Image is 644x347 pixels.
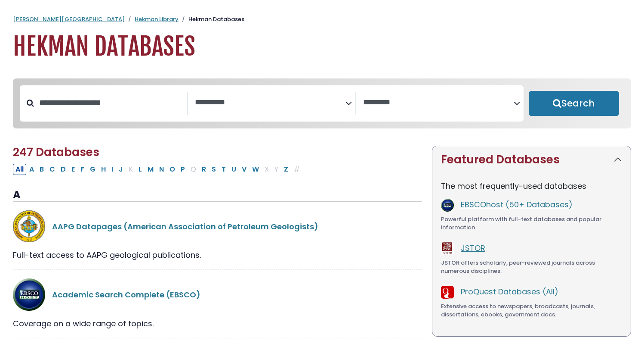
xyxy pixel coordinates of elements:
[13,15,125,23] a: [PERSON_NAME][GEOGRAPHIC_DATA]
[167,164,178,175] button: Filter Results O
[13,164,26,175] button: All
[58,164,68,175] button: Filter Results D
[441,215,622,232] div: Powerful platform with full-text databases and popular information.
[13,144,99,160] span: 247 Databases
[461,199,573,210] a: EBSCOhost (50+ Databases)
[250,164,262,175] button: Filter Results W
[239,164,249,175] button: Filter Results V
[441,302,622,319] div: Extensive access to newspapers, broadcasts, journals, dissertations, ebooks, government docs.
[109,164,116,175] button: Filter Results I
[87,164,98,175] button: Filter Results G
[209,164,219,175] button: Filter Results S
[13,318,422,329] div: Coverage on a wide range of topics.
[441,259,622,275] div: JSTOR offers scholarly, peer-reviewed journals across numerous disciplines.
[13,32,631,61] h1: Hekman Databases
[13,249,422,261] div: Full-text access to AAPG geological publications.
[52,289,200,300] a: Academic Search Complete (EBSCO)
[13,163,303,174] div: Alpha-list to filter by first letter of database name
[99,164,108,175] button: Filter Results H
[157,164,166,175] button: Filter Results N
[27,164,37,175] button: Filter Results A
[34,96,187,110] input: Search database by title or keyword
[363,98,514,107] textarea: Search
[281,164,291,175] button: Filter Results Z
[219,164,228,175] button: Filter Results T
[195,98,345,107] textarea: Search
[116,164,126,175] button: Filter Results J
[47,164,58,175] button: Filter Results C
[37,164,46,175] button: Filter Results B
[78,164,87,175] button: Filter Results F
[199,164,209,175] button: Filter Results R
[52,221,318,232] a: AAPG Datapages (American Association of Petroleum Geologists)
[441,180,622,192] p: The most frequently-used databases
[229,164,239,175] button: Filter Results U
[145,164,156,175] button: Filter Results M
[13,189,422,202] h3: A
[135,15,179,23] a: Hekman Library
[178,164,188,175] button: Filter Results P
[13,78,631,128] nav: Search filters
[529,91,619,116] button: Submit for Search Results
[461,243,485,253] a: JSTOR
[13,15,631,24] nav: breadcrumb
[136,164,145,175] button: Filter Results L
[179,15,244,24] li: Hekman Databases
[69,164,77,175] button: Filter Results E
[432,146,631,173] button: Featured Databases
[461,286,558,297] a: ProQuest Databases (All)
